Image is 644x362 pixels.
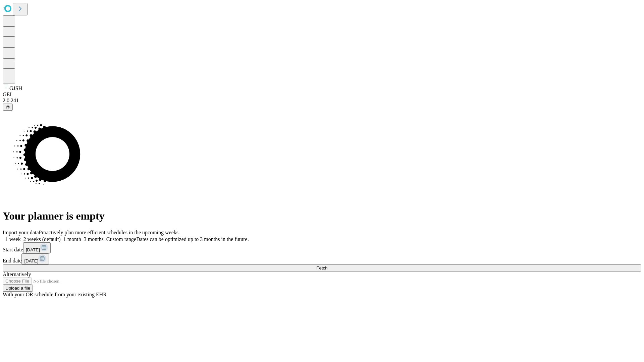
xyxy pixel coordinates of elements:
span: Fetch [316,265,327,270]
span: 3 months [84,236,104,242]
div: GEI [3,92,641,98]
div: 2.0.241 [3,98,641,104]
span: 2 weeks (default) [23,236,61,242]
h1: Your planner is empty [3,210,641,222]
span: Proactively plan more efficient schedules in the upcoming weeks. [39,230,180,235]
span: Alternatively [3,271,31,277]
span: [DATE] [26,247,40,252]
button: [DATE] [23,242,51,253]
span: 1 week [5,236,21,242]
button: @ [3,104,13,111]
button: [DATE] [21,253,49,264]
div: End date [3,253,641,264]
span: Custom range [106,236,136,242]
span: With your OR schedule from your existing EHR [3,292,107,297]
span: 1 month [63,236,81,242]
span: [DATE] [24,258,38,263]
button: Fetch [3,264,641,271]
span: Import your data [3,230,39,235]
span: @ [5,105,10,110]
button: Upload a file [3,285,33,292]
span: Dates can be optimized up to 3 months in the future. [136,236,249,242]
span: GJSH [9,85,22,91]
div: Start date [3,242,641,253]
